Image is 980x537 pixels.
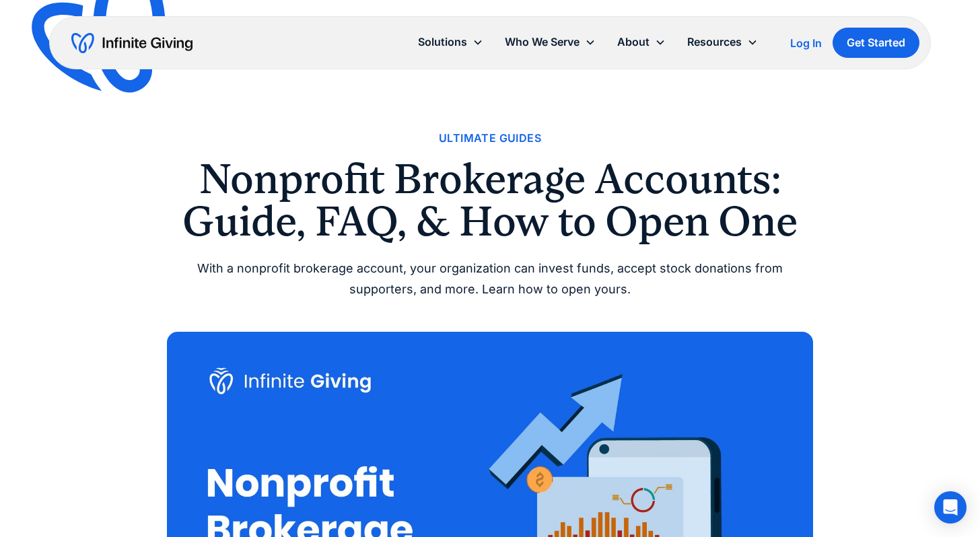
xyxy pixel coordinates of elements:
div: Who We Serve [505,33,580,51]
a: Get Started [833,28,919,58]
div: Resources [687,33,742,51]
div: Resources [676,28,769,57]
div: About [617,33,650,51]
div: Log In [790,38,822,48]
div: Solutions [418,33,467,51]
div: Solutions [407,28,494,57]
a: Log In [790,35,822,51]
a: Ultimate Guides [439,129,541,147]
div: Who We Serve [494,28,606,57]
div: Open Intercom Messenger [934,491,967,524]
div: About [606,28,676,57]
h1: Nonprofit Brokerage Accounts: Guide, FAQ, & How to Open One [167,158,813,242]
div: With a nonprofit brokerage account, your organization can invest funds, accept stock donations fr... [167,258,813,299]
a: home [71,32,193,54]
